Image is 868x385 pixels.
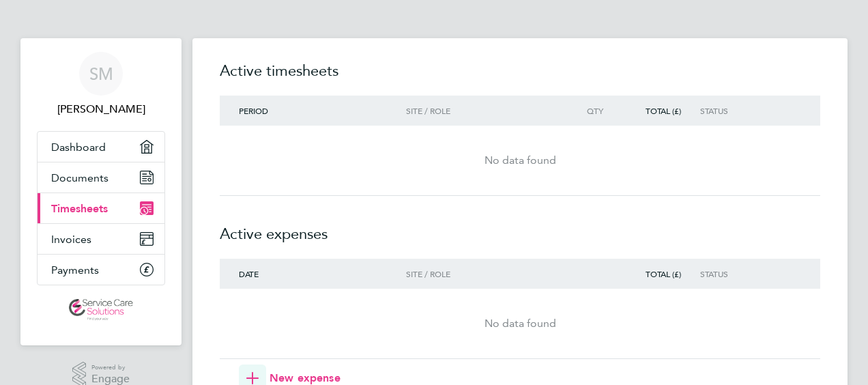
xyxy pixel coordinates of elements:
[37,101,165,117] span: Sonja Marzouki
[51,263,99,276] span: Payments
[37,299,165,321] a: Go to home page
[38,193,164,223] a: Timesheets
[622,106,700,115] div: Total (£)
[69,299,133,321] img: servicecare-logo-retina.png
[89,65,113,83] span: SM
[38,224,164,254] a: Invoices
[220,60,820,96] h2: Active timesheets
[700,106,784,115] div: Status
[38,255,164,285] a: Payments
[220,196,820,259] h2: Active expenses
[51,171,108,184] span: Documents
[622,269,700,279] div: Total (£)
[220,152,820,169] div: No data found
[91,362,130,373] span: Powered by
[406,269,562,279] div: Site / Role
[91,373,130,385] span: Engage
[700,269,784,279] div: Status
[239,105,268,116] span: Period
[51,141,106,154] span: Dashboard
[38,162,164,192] a: Documents
[51,233,91,246] span: Invoices
[38,132,164,162] a: Dashboard
[37,52,165,117] a: SM[PERSON_NAME]
[220,269,406,279] div: Date
[220,315,820,332] div: No data found
[562,106,622,115] div: Qty
[406,106,562,115] div: Site / Role
[51,202,108,215] span: Timesheets
[20,38,182,345] nav: Main navigation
